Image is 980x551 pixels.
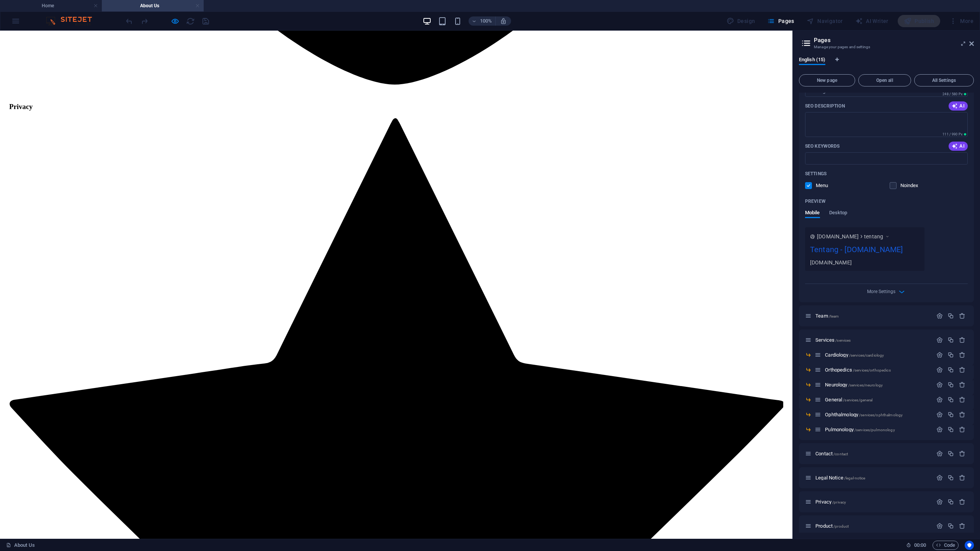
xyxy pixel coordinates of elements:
[469,16,496,26] button: 100%
[949,142,968,151] button: AI
[959,474,965,481] div: Remove
[936,352,943,358] div: Settings
[959,313,965,319] div: Remove
[832,500,846,504] span: /privacy
[815,499,846,505] span: Click to open page
[900,182,925,189] p: Instruct search engines to exclude this page from search results.
[799,55,825,66] span: English (15)
[813,475,933,480] div: Legal Notice/legal-notice
[500,18,507,24] i: On resize automatically adjust zoom level to fit chosen device.
[825,427,895,432] span: Click to open page
[829,314,839,318] span: /team
[814,37,974,44] h2: Pages
[933,541,959,550] button: Code
[952,103,965,109] span: AI
[829,208,848,219] span: Desktop
[813,337,933,342] div: Services/services
[914,74,974,86] button: All Settings
[724,15,758,27] div: Design (Ctrl+Alt+Y)
[867,289,895,294] span: More Settings
[936,313,943,319] div: Settings
[805,112,968,137] textarea: The text in search results and social media
[815,451,848,456] span: Click to open page
[952,143,965,149] span: AI
[810,258,920,266] div: [DOMAIN_NAME]
[947,474,954,481] div: Duplicate
[941,91,968,97] span: Calculated pixel length in search results
[825,412,903,417] span: Click to open page
[814,44,959,51] h3: Manage your pages and settings
[959,337,965,343] div: Remove
[864,233,883,240] span: tentang
[825,352,884,358] span: Click to open page
[947,337,954,343] div: Duplicate
[816,182,841,189] p: Define if you want this page to be shown in auto-generated navigation.
[833,524,849,528] span: /product
[859,413,903,417] span: /services/ophthalmology
[823,397,933,402] div: General/services/general
[805,208,820,219] span: Mobile
[802,78,852,83] span: New page
[833,452,848,456] span: /contact
[854,428,895,432] span: /services/pulmonology
[947,426,954,433] div: Duplicate
[813,451,933,456] div: Contact/contact
[959,367,965,373] div: Remove
[805,103,845,109] p: SEO Description
[959,499,965,505] div: Remove
[805,103,845,109] label: The text in search results and social media
[805,210,847,224] div: Preview
[764,15,797,27] button: Pages
[480,16,492,26] h6: 100%
[941,132,968,137] span: Calculated pixel length in search results
[767,17,794,25] span: Pages
[936,474,943,481] div: Settings
[823,382,933,387] div: Neurology/services/neurology
[959,426,965,433] div: Remove
[805,143,840,149] p: SEO Keywords
[799,57,974,71] div: Language Tabs
[959,381,965,388] div: Remove
[947,450,954,457] div: Duplicate
[947,499,954,505] div: Duplicate
[825,397,872,403] span: Click to open page
[947,523,954,529] div: Duplicate
[936,396,943,403] div: Settings
[936,381,943,388] div: Settings
[102,2,204,10] h4: About Us
[965,541,974,550] button: Usercentrics
[813,523,933,528] div: Product/product
[817,233,859,240] span: [DOMAIN_NAME]
[9,72,783,80] h3: Privacy
[936,499,943,505] div: Settings
[959,411,965,418] div: Remove
[805,171,826,177] p: Settings
[936,337,943,343] div: Settings
[918,78,970,83] span: All Settings
[835,338,851,342] span: /services
[44,16,101,26] img: Editor Logo
[815,523,849,529] span: Click to open page
[862,78,908,83] span: Open all
[825,367,890,373] span: Click to open page
[936,523,943,529] div: Settings
[947,411,954,418] div: Duplicate
[936,426,943,433] div: Settings
[936,367,943,373] div: Settings
[858,74,911,86] button: Open all
[959,396,965,403] div: Remove
[848,383,883,387] span: /services/neurology
[959,450,965,457] div: Remove
[849,353,884,357] span: /services/cardiology
[813,313,933,318] div: Team/team
[805,198,826,204] p: Preview of your page in search results
[815,337,851,343] span: Services
[936,411,943,418] div: Settings
[6,541,35,550] a: Click to cancel selection. Double-click to open Pages
[823,367,933,372] div: Orthopedics/services/orthopedics
[959,352,965,358] div: Remove
[947,381,954,388] div: Duplicate
[906,541,926,550] h6: Session time
[813,499,933,504] div: Privacy/privacy
[853,368,891,372] span: /services/orthopedics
